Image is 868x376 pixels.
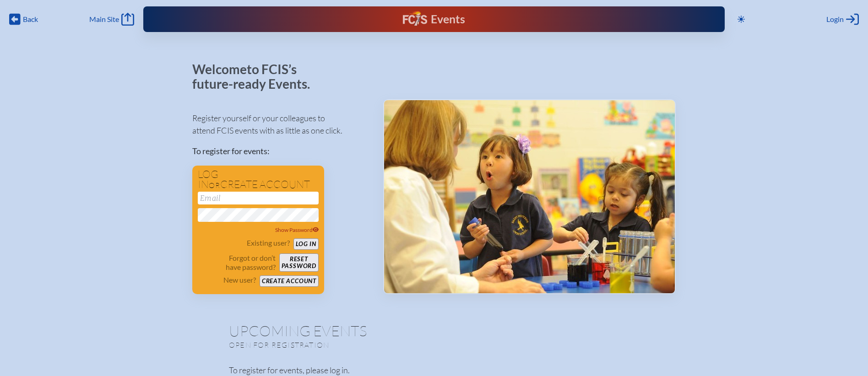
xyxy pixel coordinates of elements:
[223,275,256,285] p: New user?
[192,62,320,91] p: Welcome to FCIS’s future-ready Events.
[192,112,369,137] p: Register yourself or your colleagues to attend FCIS events with as little as one click.
[198,192,319,204] input: Email
[826,15,844,24] span: Login
[304,11,565,27] div: FCIS Events — Future ready
[260,275,319,287] button: Create account
[229,340,471,349] p: Open for registration
[384,100,675,293] img: Events
[198,169,319,190] h1: Log in create account
[247,238,290,247] p: Existing user?
[198,253,276,272] p: Forgot or don’t have password?
[192,145,369,157] p: To register for events:
[275,226,319,233] span: Show Password
[209,181,220,190] span: or
[89,13,134,26] a: Main Site
[23,15,38,24] span: Back
[89,15,119,24] span: Main Site
[293,238,319,250] button: Log in
[279,253,319,272] button: Resetpassword
[229,323,639,338] h1: Upcoming Events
